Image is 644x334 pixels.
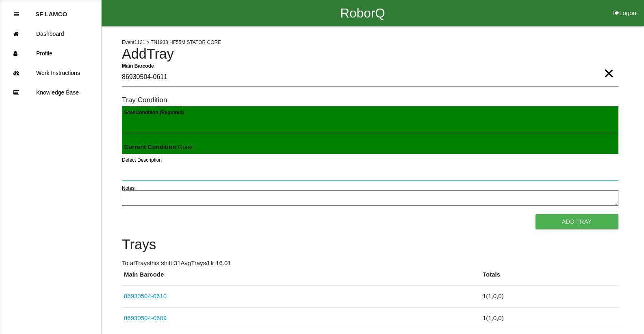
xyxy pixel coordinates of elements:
span: : Good [124,143,193,150]
a: Dashboard [0,24,101,44]
th: Totals [481,270,618,286]
a: Work Instructions [0,63,101,83]
h4: Trays [122,237,618,253]
h4: Add Tray [122,46,618,62]
td: 1 ( 1 , 0 , 0 ) [481,286,618,308]
div: Close [14,4,19,24]
span: Event 1121 > TN1933 HF55M STATOR CORE [122,40,221,45]
span: Clear Input [603,57,614,73]
th: Main Barcode [122,270,481,286]
a: 86930504-0610 [124,292,167,299]
button: Add Tray [536,214,618,229]
b: Current Condition [124,143,176,150]
p: Total Trays this shift: 31 Avg Trays /Hr: 16.01 [122,259,618,268]
label: Defect Description [122,156,162,164]
a: Profile [0,44,101,63]
p: SF LAMCO [35,4,67,18]
label: Notes [122,185,134,192]
input: Required [122,68,618,87]
td: 1 ( 1 , 0 , 0 ) [481,307,618,329]
a: Knowledge Base [0,83,101,102]
b: Main Barcode [122,63,154,68]
b: Scan Condition (Required) [124,110,184,115]
a: 86930504-0609 [124,314,167,321]
h6: Tray Condition [122,96,618,104]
